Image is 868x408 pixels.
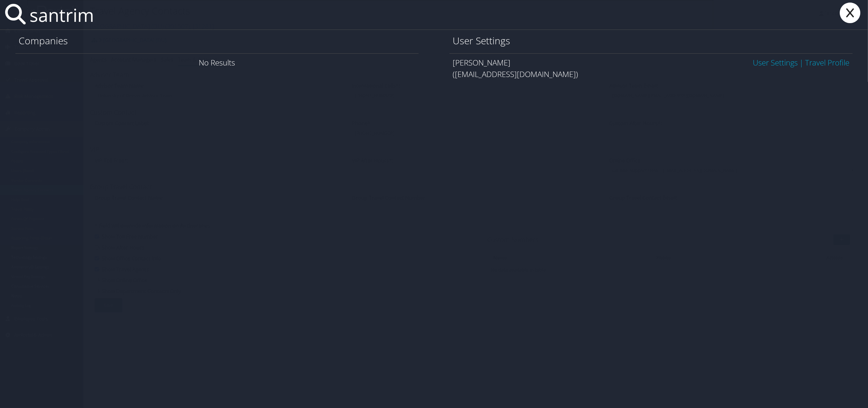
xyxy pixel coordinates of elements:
div: ([EMAIL_ADDRESS][DOMAIN_NAME]) [453,68,849,80]
a: User Settings [753,57,798,68]
span: [PERSON_NAME] [453,57,510,68]
a: View OBT Profile [805,57,849,68]
h1: User Settings [453,34,849,48]
span: | [798,57,805,68]
div: No Results [15,53,419,72]
h1: Companies [19,34,415,48]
